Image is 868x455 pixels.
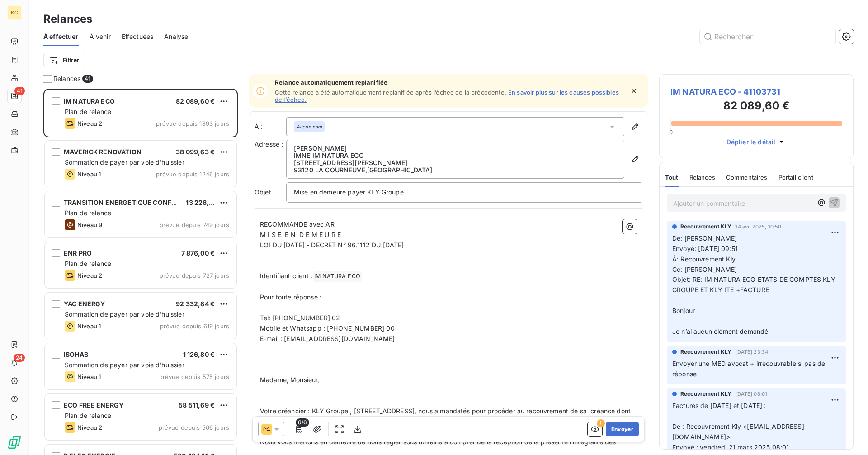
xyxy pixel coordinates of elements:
[275,89,506,96] span: Cette relance a été automatiquement replanifiée après l’échec de la précédente.
[77,373,101,380] span: Niveau 1
[156,171,229,178] span: prévue depuis 1246 jours
[64,97,115,105] span: IM NATURA ECO
[77,221,102,228] span: Niveau 9
[77,322,101,330] span: Niveau 1
[65,361,184,369] span: Sommation de payer par voie d'huissier
[837,424,859,446] iframe: Intercom live chat
[64,199,213,206] span: TRANSITION ENERGETIQUE CONFORT HABITAT
[294,152,617,159] p: IMNE IM NATURA ECO
[260,407,632,425] span: Votre créancier : KLY Groupe , [STREET_ADDRESS], nous a mandatés pour procéder au recouvrement de...
[179,401,215,409] span: 58 511,69 €
[65,209,111,217] span: Plan de relance
[181,249,215,257] span: 7 876,00 €
[64,401,123,409] span: ECO FREE ENERGY
[700,29,835,44] input: Rechercher
[260,335,395,342] span: E-mail : [EMAIL_ADDRESS][DOMAIN_NAME]
[160,272,229,279] span: prévue depuis 727 jours
[64,300,105,308] span: YAC ENERGY
[294,145,617,152] p: [PERSON_NAME]
[680,348,731,356] span: Recouvrement KLY
[672,245,738,252] span: Envoyé: [DATE] 09:51
[160,322,229,330] span: prévue depuis 619 jours
[275,89,619,103] a: En savoir plus sur les causes possibles de l’échec.
[77,120,102,127] span: Niveau 2
[90,32,111,41] span: À venir
[164,32,188,41] span: Analyse
[672,275,837,294] span: Objet: RE: IM NATURA ECO ETATS DE COMPTES KLY GROUPE ET KLY ITE +FACTURE
[14,354,25,362] span: 24
[680,390,731,398] span: Recouvrement KLY
[260,272,312,280] span: Identifiant client :
[82,75,93,83] span: 41
[65,412,111,419] span: Plan de relance
[670,85,842,98] span: IM NATURA ECO - 41103731
[65,260,111,267] span: Plan de relance
[672,443,789,451] span: Envoyé : vendredi 21 mars 2025 08:01
[7,5,22,20] div: KG
[689,174,715,181] span: Relances
[186,199,223,206] span: 13 226,68 €
[606,422,639,436] button: Envoyer
[255,122,286,131] label: À :
[77,272,102,279] span: Niveau 2
[680,223,731,231] span: Recouvrement KLY
[65,108,111,115] span: Plan de relance
[275,79,624,86] span: Relance automatiquement replanifiée
[7,89,21,103] a: 41
[665,174,679,181] span: Tout
[313,271,362,282] span: IM NATURA ECO
[260,293,321,301] span: Pour toute réponse :
[65,158,184,166] span: Sommation de payer par voie d'huissier
[294,159,617,166] p: [STREET_ADDRESS][PERSON_NAME]
[64,148,142,156] span: MAVERICK RENOVATION
[122,32,154,41] span: Effectuées
[672,327,768,335] span: Je n’ai aucun élément demandé
[726,137,776,147] span: Déplier le détail
[778,174,813,181] span: Portail client
[260,324,395,332] span: Mobile et Whatsapp : [PHONE_NUMBER] 00
[294,166,617,174] p: 93120 LA COURNEUVE , [GEOGRAPHIC_DATA]
[260,220,335,228] span: RECOMMANDE avec AR
[735,349,768,355] span: [DATE] 23:34
[77,424,102,431] span: Niveau 2
[672,307,695,314] span: Bonjour
[43,32,79,41] span: À effectuer
[53,74,80,83] span: Relances
[260,241,404,249] span: LOI DU [DATE] - DECRET N° 96.1112 DU [DATE]
[294,188,404,196] span: Mise en demeure payer KLY Groupe
[176,148,215,156] span: 38 099,63 €
[724,137,789,147] button: Déplier le détail
[43,11,92,27] h3: Relances
[672,265,737,273] span: Cc: [PERSON_NAME]
[735,391,767,397] span: [DATE] 08:01
[43,89,238,455] div: grid
[735,224,781,229] span: 14 avr. 2025, 10:50
[156,120,229,127] span: prévue depuis 1893 jours
[14,87,25,95] span: 41
[260,314,340,322] span: Tel: [PHONE_NUMBER] 02
[726,174,768,181] span: Commentaires
[43,53,85,67] button: Filtrer
[176,97,215,105] span: 82 089,60 €
[672,360,827,378] span: Envoyer une MED avocat + irrecouvrable si pas de réponse
[7,435,22,450] img: Logo LeanPay
[159,424,229,431] span: prévue depuis 566 jours
[255,188,275,196] span: Objet :
[672,402,804,441] span: Factures de [DATE] et [DATE] : De : Recouvrement Kly <[EMAIL_ADDRESS][DOMAIN_NAME]>
[159,373,229,380] span: prévue depuis 575 jours
[255,140,283,148] span: Adresse :
[670,98,842,116] h3: 82 089,60 €
[297,123,322,130] em: Aucun nom
[64,351,88,358] span: ISOHAB
[669,128,673,136] span: 0
[672,234,737,242] span: De: [PERSON_NAME]
[65,310,184,318] span: Sommation de payer par voie d'huissier
[296,418,309,427] span: 6/6
[672,255,736,263] span: À: Recouvrement Kly
[260,231,341,238] span: M I S E E N D E M E U R E
[260,376,320,384] span: Madame, Monsieur,
[64,249,92,257] span: ENR PRO
[176,300,215,308] span: 92 332,84 €
[160,221,229,228] span: prévue depuis 749 jours
[183,351,215,358] span: 1 126,80 €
